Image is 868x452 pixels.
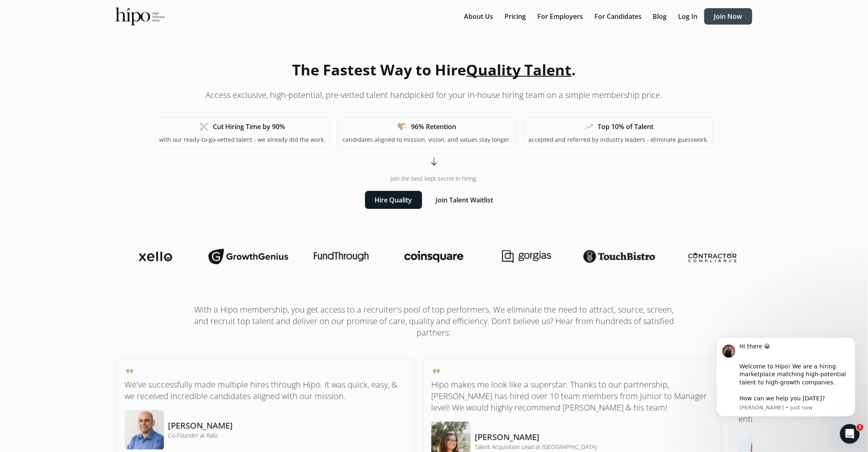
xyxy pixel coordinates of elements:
span: Join the best kept secret in hiring. [391,175,477,183]
h4: Co-Founder at Railz [168,432,233,440]
p: with our ready-to-go-vetted talent - we already did the work. [159,136,325,144]
a: Blog [648,12,674,21]
h5: [PERSON_NAME] [475,432,597,443]
p: accepted and referred by industry leaders - eliminate guesswork. [528,136,709,144]
p: candidates aligned to mission, vision, and values stay longer. [343,136,511,144]
p: Hipo makes me look like a superstar. Thanks to our partnership, [PERSON_NAME] has hired over 10 t... [432,379,713,413]
span: Quality Talent [466,60,572,80]
h1: Top 10% of Talent [598,122,653,132]
button: Blog [648,8,672,25]
img: growthgenius-logo [208,248,288,265]
a: Join Now [704,12,752,21]
h1: The Fastest Way to Hire . [292,59,576,81]
img: official-logo [116,7,164,25]
iframe: Intercom notifications message [704,325,868,430]
span: format_quote [432,367,441,377]
h5: [PERSON_NAME] [168,420,233,432]
button: Hire Quality [365,191,422,209]
img: touchbistro-logo [583,250,656,263]
img: contractor-compliance-logo [688,251,737,262]
img: gorgias-logo [502,250,551,263]
button: Join Now [704,8,752,25]
a: For Candidates [589,12,648,21]
span: format_quote [124,367,134,377]
button: About Us [459,8,498,25]
h1: Cut Hiring Time by 90% [213,122,286,132]
h1: 96% Retention [411,122,457,132]
p: Access exclusive, high-potential, pre-vetted talent handpicked for your in-house hiring team on a... [206,89,662,101]
button: Log In [674,8,703,25]
button: For Candidates [589,8,646,25]
button: Join Talent Waitlist [426,191,503,209]
a: For Employers [532,12,589,21]
img: fundthrough-logo [314,252,369,261]
span: trending_up [584,122,594,132]
button: Pricing [500,8,531,25]
img: testimonial-image [124,410,164,450]
a: About Us [459,12,500,21]
h1: With a Hipo membership, you get access to a recruiter's pool of top performers. We eliminate the ... [188,304,680,338]
iframe: Intercom live chat [840,424,860,444]
span: 1 [857,424,863,431]
span: content_cut [199,122,209,132]
a: Log In [674,12,704,21]
p: We've successfully made multiple hires through Hipo. It was quick, easy, & we received incredible... [124,379,406,402]
span: heart_check [397,122,407,132]
button: For Employers [532,8,588,25]
h4: Talent Acquisition Lead at [GEOGRAPHIC_DATA] [475,443,597,451]
span: arrow_cool_down [429,157,439,166]
img: coinsquare-logo [404,251,464,262]
a: Pricing [500,12,532,21]
img: xello-logo [139,252,172,261]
